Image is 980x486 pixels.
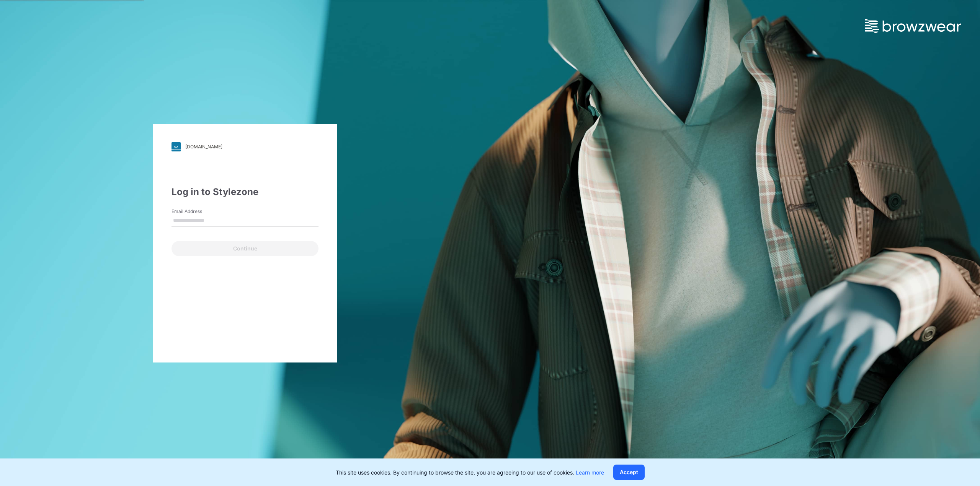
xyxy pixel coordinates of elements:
button: Accept [613,465,645,480]
a: [DOMAIN_NAME] [171,142,318,151]
img: svg+xml;base64,PHN2ZyB3aWR0aD0iMjgiIGhlaWdodD0iMjgiIHZpZXdCb3g9IjAgMCAyOCAyOCIgZmlsbD0ibm9uZSIgeG... [171,142,181,151]
label: Email Address [171,208,225,215]
div: [DOMAIN_NAME] [185,144,222,150]
div: Log in to Stylezone [171,185,318,199]
p: This site uses cookies. By continuing to browse the site, you are agreeing to our use of cookies. [336,468,604,476]
img: browzwear-logo.73288ffb.svg [865,19,961,33]
a: Learn more [576,469,604,476]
